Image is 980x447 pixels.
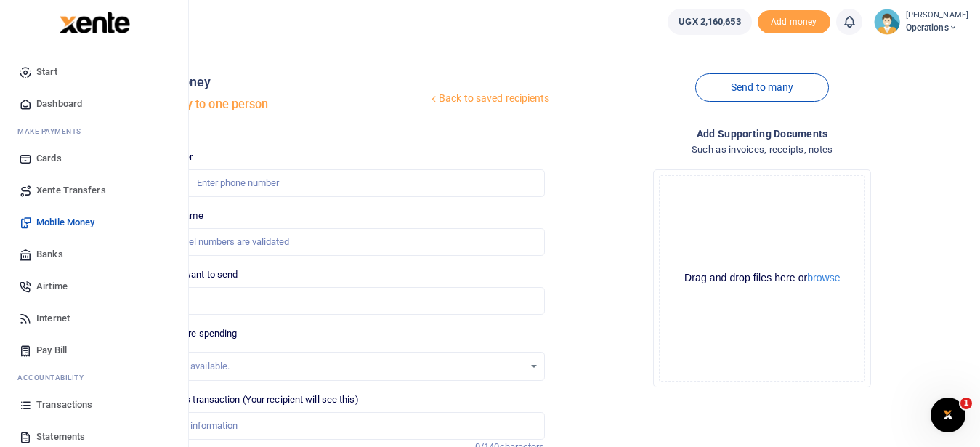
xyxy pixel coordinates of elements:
[12,56,177,88] a: Start
[143,359,523,374] div: No options available.
[132,169,544,197] input: Enter phone number
[660,271,864,285] div: Drag and drop files here or
[931,398,965,432] iframe: Intercom live chat
[12,174,177,206] a: Xente Transfers
[36,430,85,444] span: Statements
[60,12,130,33] img: logo-large
[36,247,63,262] span: Banks
[12,270,177,302] a: Airtime
[12,120,177,142] li: M
[12,366,177,389] li: Ac
[36,398,92,412] span: Transactions
[12,389,177,421] a: Transactions
[12,302,177,334] a: Internet
[58,16,130,27] a: logo-small logo-large logo-large
[960,398,972,409] span: 1
[679,15,740,29] span: UGX 2,160,653
[132,228,544,256] input: MTN & Airtel numbers are validated
[12,238,177,270] a: Banks
[12,206,177,238] a: Mobile Money
[556,126,968,142] h4: Add supporting Documents
[758,10,830,34] li: Toup your wallet
[132,287,544,315] input: UGX
[653,169,871,387] div: File Uploader
[12,334,177,366] a: Pay Bill
[36,151,62,166] span: Cards
[36,215,94,230] span: Mobile Money
[906,9,968,22] small: [PERSON_NAME]
[556,142,968,158] h4: Such as invoices, receipts, notes
[662,9,757,35] li: Wallet ballance
[807,273,840,283] button: browse
[132,392,359,407] label: Memo for this transaction (Your recipient will see this)
[25,126,81,137] span: ake Payments
[36,343,67,358] span: Pay Bill
[906,21,968,34] span: Operations
[36,279,68,294] span: Airtime
[132,412,544,440] input: Enter extra information
[758,10,830,34] span: Add money
[758,15,830,26] a: Add money
[668,9,751,35] a: UGX 2,160,653
[126,97,428,112] h5: Send money to one person
[12,142,177,174] a: Cards
[36,97,82,111] span: Dashboard
[36,311,70,326] span: Internet
[428,86,551,112] a: Back to saved recipients
[126,74,428,90] h4: Mobile money
[36,183,106,198] span: Xente Transfers
[36,65,57,79] span: Start
[12,88,177,120] a: Dashboard
[874,9,900,35] img: profile-user
[874,9,968,35] a: profile-user [PERSON_NAME] Operations
[695,73,829,102] a: Send to many
[28,372,84,383] span: countability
